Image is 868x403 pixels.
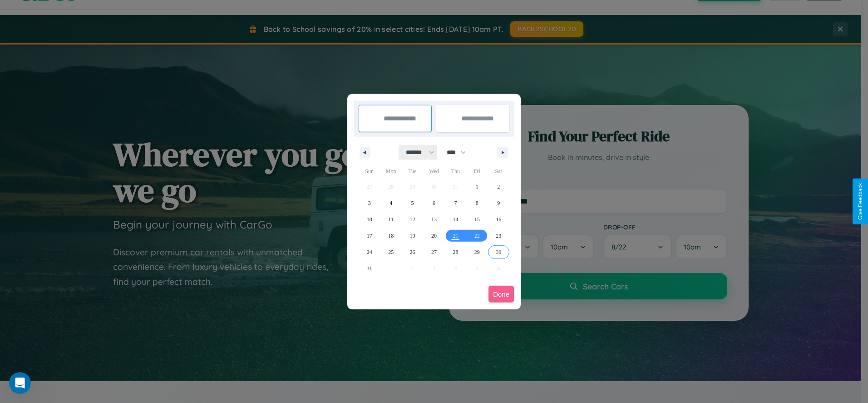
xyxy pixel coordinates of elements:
span: 27 [431,244,437,260]
span: 31 [367,260,372,277]
span: Wed [423,164,444,179]
span: 12 [410,211,415,228]
button: 24 [359,244,380,260]
button: 21 [445,228,466,244]
button: 15 [466,211,488,228]
button: 13 [423,211,444,228]
button: 16 [488,211,509,228]
button: 7 [445,195,466,211]
span: 15 [474,211,480,228]
span: Fri [466,164,488,179]
span: Mon [380,164,401,179]
span: 3 [368,195,371,211]
button: 4 [380,195,401,211]
span: 13 [431,211,437,228]
span: 24 [367,244,372,260]
span: 20 [431,228,437,244]
button: 10 [359,211,380,228]
button: 30 [488,244,509,260]
span: 17 [367,228,372,244]
span: 21 [453,228,458,244]
button: 14 [445,211,466,228]
div: Give Feedback [857,183,863,220]
span: Tue [402,164,423,179]
button: 8 [466,195,488,211]
button: Done [488,286,514,303]
button: 6 [423,195,444,211]
span: 23 [496,228,501,244]
span: 10 [367,211,372,228]
span: 25 [388,244,394,260]
button: 28 [445,244,466,260]
button: 23 [488,228,509,244]
span: 9 [497,195,500,211]
button: 5 [402,195,423,211]
button: 27 [423,244,444,260]
span: 11 [388,211,394,228]
span: 30 [496,244,501,260]
button: 25 [380,244,401,260]
button: 18 [380,228,401,244]
span: 22 [474,228,480,244]
span: 4 [390,195,392,211]
button: 29 [466,244,488,260]
button: 22 [466,228,488,244]
button: 31 [359,260,380,277]
span: 18 [388,228,394,244]
span: 1 [476,179,478,195]
button: 17 [359,228,380,244]
span: 28 [453,244,458,260]
span: 8 [476,195,478,211]
span: 19 [410,228,415,244]
button: 2 [488,179,509,195]
span: Sat [488,164,509,179]
button: 26 [402,244,423,260]
span: Sun [359,164,380,179]
button: 3 [359,195,380,211]
iframe: Intercom live chat [9,372,31,394]
button: 20 [423,228,444,244]
span: 26 [410,244,415,260]
span: 6 [433,195,435,211]
span: Thu [445,164,466,179]
button: 1 [466,179,488,195]
button: 12 [402,211,423,228]
button: 11 [380,211,401,228]
button: 19 [402,228,423,244]
span: 16 [496,211,501,228]
span: 7 [454,195,457,211]
button: 9 [488,195,509,211]
span: 29 [474,244,480,260]
span: 5 [411,195,414,211]
span: 2 [497,179,500,195]
span: 14 [453,211,458,228]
